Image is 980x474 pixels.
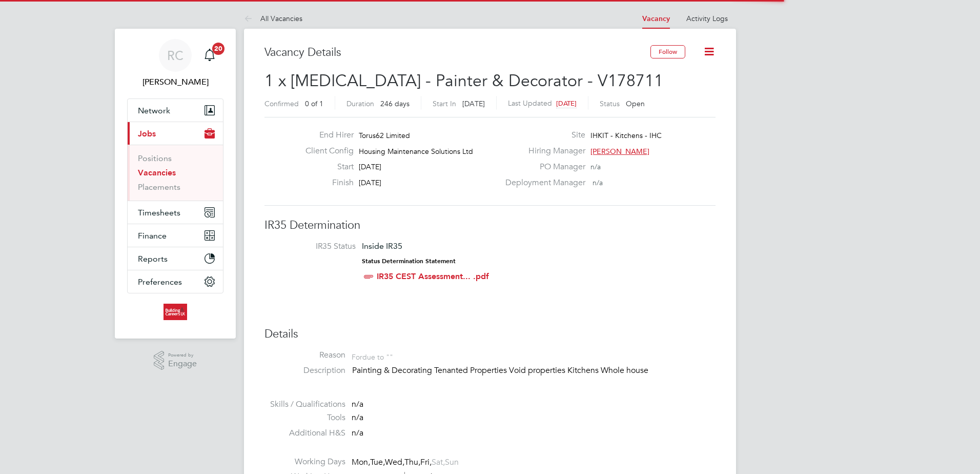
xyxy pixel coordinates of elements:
[626,99,645,108] span: Open
[359,131,410,140] span: Torus62 Limited
[275,241,356,252] label: IR35 Status
[264,457,345,467] label: Working Days
[154,351,197,370] a: Powered byEngage
[128,201,223,224] button: Timesheets
[297,177,354,188] label: Finish
[385,457,404,467] span: Wed,
[352,428,363,438] span: n/a
[433,99,456,108] label: Start In
[264,327,716,342] h3: Details
[138,153,172,163] a: Positions
[138,106,170,115] span: Network
[264,218,716,233] h3: IR35 Determination
[168,360,197,368] span: Engage
[556,99,577,108] span: [DATE]
[352,412,363,423] span: n/a
[686,14,728,23] a: Activity Logs
[264,71,663,91] span: 1 x [MEDICAL_DATA] - Painter & Decorator - V178711
[264,350,345,361] label: Reason
[499,162,585,172] label: PO Manager
[404,457,420,467] span: Thu,
[115,29,236,339] nav: Main navigation
[138,182,180,192] a: Placements
[167,49,183,62] span: RC
[264,412,345,423] label: Tools
[199,39,220,72] a: 20
[362,258,456,265] strong: Status Determination Statement
[244,14,302,23] a: All Vacancies
[164,304,187,320] img: buildingcareersuk-logo-retina.png
[590,147,649,156] span: [PERSON_NAME]
[138,231,167,241] span: Finance
[593,178,603,187] span: n/a
[128,224,223,247] button: Finance
[462,99,485,108] span: [DATE]
[352,350,393,362] div: For due to ""
[346,99,374,108] label: Duration
[138,168,176,177] a: Vacancies
[650,45,685,58] button: Follow
[499,130,585,141] label: Site
[600,99,620,108] label: Status
[370,457,385,467] span: Tue,
[359,178,381,187] span: [DATE]
[128,270,223,293] button: Preferences
[264,99,299,108] label: Confirmed
[297,130,354,141] label: End Hirer
[138,208,180,218] span: Timesheets
[127,304,223,320] a: Go to home page
[362,241,402,251] span: Inside IR35
[168,351,197,360] span: Powered by
[420,457,432,467] span: Fri,
[264,365,345,376] label: Description
[377,271,489,281] a: IR35 CEST Assessment... .pdf
[128,99,223,122] button: Network
[380,99,410,108] span: 246 days
[590,131,662,140] span: IHKIT - Kitchens - IHC
[642,14,670,23] a: Vacancy
[264,428,345,439] label: Additional H&S
[359,147,473,156] span: Housing Maintenance Solutions Ltd
[359,162,381,171] span: [DATE]
[352,365,716,376] p: Painting & Decorating Tenanted Properties Void properties Kitchens Whole house
[138,277,182,287] span: Preferences
[264,399,345,410] label: Skills / Qualifications
[127,39,223,88] a: RC[PERSON_NAME]
[128,145,223,201] div: Jobs
[212,43,224,55] span: 20
[352,457,370,467] span: Mon,
[499,146,585,156] label: Hiring Manager
[508,98,552,108] label: Last Updated
[499,177,585,188] label: Deployment Manager
[352,399,363,409] span: n/a
[138,254,168,264] span: Reports
[127,76,223,88] span: Rhys Cook
[297,146,354,156] label: Client Config
[305,99,323,108] span: 0 of 1
[138,129,156,139] span: Jobs
[128,247,223,270] button: Reports
[297,162,354,172] label: Start
[128,122,223,145] button: Jobs
[432,457,445,467] span: Sat,
[590,162,601,171] span: n/a
[264,45,650,60] h3: Vacancy Details
[445,457,459,467] span: Sun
